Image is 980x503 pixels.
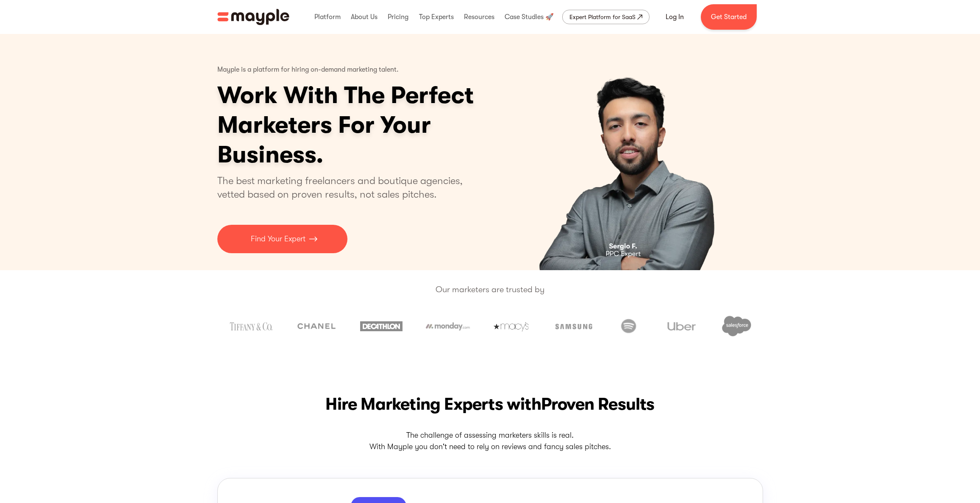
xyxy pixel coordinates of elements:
[217,81,539,170] h1: Work With The Perfect Marketers For Your Business.
[217,392,763,416] h2: Hire Marketing Experts with
[386,3,411,31] div: Pricing
[217,225,347,253] a: Find Your Expert
[217,59,399,81] p: Mayple is a platform for hiring on-demand marketing talent.
[251,233,305,245] p: Find Your Expert
[701,4,757,30] a: Get Started
[349,3,380,31] div: About Us
[498,34,763,270] div: carousel
[655,7,694,27] a: Log In
[462,3,497,31] div: Resources
[217,9,289,25] a: home
[541,394,655,414] span: Proven Results
[312,3,343,31] div: Platform
[217,9,289,25] img: Mayple logo
[498,34,763,270] div: 1 of 4
[417,3,456,31] div: Top Experts
[217,174,473,201] p: The best marketing freelancers and boutique agencies, vetted based on proven results, not sales p...
[217,430,763,453] p: The challenge of assessing marketers skills is real. With Mayple you don't need to rely on review...
[569,12,636,22] div: Expert Platform for SaaS
[562,10,650,24] a: Expert Platform for SaaS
